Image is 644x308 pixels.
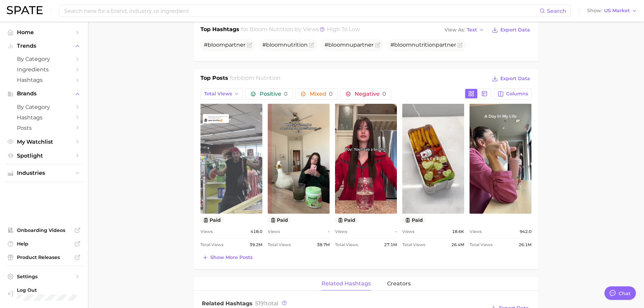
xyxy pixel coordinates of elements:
button: Brands [5,89,82,99]
span: by Category [17,56,71,62]
span: by Category [17,104,71,110]
span: Positive [260,91,288,97]
span: Columns [506,91,528,97]
button: Export Data [490,25,531,35]
span: # partner [204,42,245,48]
a: Hashtags [5,112,82,123]
button: paid [402,216,426,223]
button: Total Views [200,88,243,100]
h2: for by Views [241,25,360,35]
a: Posts [5,123,82,133]
span: Export Data [500,27,530,33]
span: Home [17,29,71,35]
span: 26.4m [451,241,464,249]
span: Settings [17,274,71,280]
button: Export Data [490,74,531,84]
span: Show [587,9,602,13]
img: SPATE [7,6,43,14]
button: ShowUS Market [586,6,639,15]
a: Spotlight [5,150,82,161]
span: Hashtags [17,114,71,121]
span: # nupartner [325,42,374,48]
span: Export Data [500,76,530,81]
span: bloom nutrition [249,26,293,32]
span: Show more posts [210,255,253,260]
span: bloom [394,42,412,48]
span: bloom [266,42,284,48]
h1: Top Posts [200,74,228,84]
span: Views [402,228,414,236]
span: Log Out [17,287,103,293]
span: Posts [17,125,71,131]
span: Views [470,228,482,236]
span: Total Views [402,241,425,249]
span: related hashtags [321,281,371,287]
a: Settings [5,271,82,282]
button: Industries [5,168,82,178]
button: View AsText [443,26,486,34]
span: Onboarding Videos [17,227,71,233]
span: Mixed [310,91,333,97]
span: Total Views [335,241,358,249]
span: total [255,300,278,307]
a: Ingredients [5,64,82,75]
a: Product Releases [5,252,82,262]
a: Log out. Currently logged in with e-mail jpascucci@yellowwoodpartners.com. [5,285,82,303]
span: # [262,42,308,48]
button: Flag as miscategorized or irrelevant [375,42,380,48]
span: 18.6k [452,228,464,236]
span: Related Hashtags [202,300,253,307]
button: Flag as miscategorized or irrelevant [457,42,463,48]
span: Total Views [200,241,223,249]
span: bloom [208,42,225,48]
span: 418.0 [251,228,262,236]
span: Negative [355,91,386,97]
span: creators [387,281,411,287]
span: My Watchlist [17,139,71,145]
a: My Watchlist [5,137,82,147]
span: 942.0 [520,228,531,236]
span: Total Views [268,241,291,249]
span: 0 [284,91,288,97]
h1: Top Hashtags [200,25,239,35]
span: # partner [390,42,456,48]
span: bloom [328,42,346,48]
span: - [395,228,397,236]
span: Industries [17,170,71,176]
span: Search [547,8,566,14]
span: high to low [327,26,360,32]
a: Hashtags [5,75,82,85]
span: Trends [17,43,71,49]
a: Onboarding Videos [5,225,82,235]
h2: for [230,74,281,84]
span: Brands [17,91,71,97]
a: by Category [5,54,82,64]
span: Hashtags [17,77,71,83]
span: Total Views [470,241,493,249]
span: 39.2m [249,241,262,249]
span: nutrition [284,42,308,48]
span: 26.1m [519,241,531,249]
a: by Category [5,102,82,112]
button: paid [268,216,291,223]
button: Show more posts [200,253,254,262]
span: 38.7m [317,241,330,249]
span: 0 [382,91,386,97]
button: Columns [494,88,531,100]
span: Views [335,228,347,236]
span: - [328,228,330,236]
span: bloom nutrition [237,75,281,81]
input: Search here for a brand, industry, or ingredient [64,5,540,17]
button: Flag as miscategorized or irrelevant [309,42,314,48]
button: paid [200,216,224,223]
span: nutrition [412,42,436,48]
button: Trends [5,41,82,51]
span: 0 [329,91,333,97]
span: 27.1m [384,241,397,249]
span: View As [445,28,465,32]
span: Product Releases [17,254,71,260]
button: paid [335,216,358,223]
span: Views [268,228,280,236]
a: Help [5,239,82,249]
span: 5191 [255,300,266,307]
